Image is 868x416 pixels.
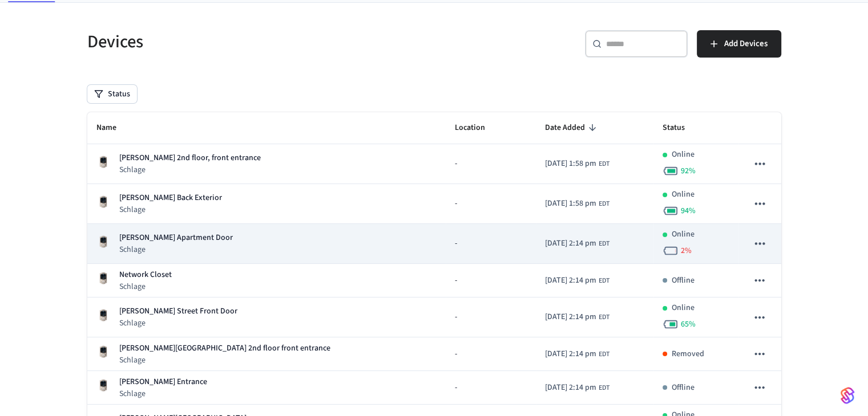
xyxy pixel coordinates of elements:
[119,281,172,292] p: Schlage
[681,205,696,217] span: 94 %
[681,165,696,177] span: 92 %
[599,276,609,286] span: EDT
[96,155,110,169] img: Schlage Sense Smart Deadbolt with Camelot Trim, Front
[681,245,692,256] span: 2 %
[545,198,609,210] div: America/New_York
[455,348,457,360] span: -
[87,85,137,103] button: Status
[599,159,609,169] span: EDT
[672,229,695,240] p: Online
[545,275,596,287] span: [DATE] 2:14 pm
[455,158,457,170] span: -
[545,275,609,287] div: America/New_York
[119,269,172,281] p: Network Closet
[545,382,596,394] span: [DATE] 2:14 pm
[119,192,222,204] p: [PERSON_NAME] Back Exterior
[119,232,233,244] p: [PERSON_NAME] Apartment Door
[119,388,207,399] p: Schlage
[96,119,131,137] span: Name
[672,348,704,360] p: Removed
[672,275,695,287] p: Offline
[599,199,609,209] span: EDT
[119,244,233,255] p: Schlage
[545,348,596,360] span: [DATE] 2:14 pm
[455,311,457,323] span: -
[455,382,457,394] span: -
[455,275,457,287] span: -
[545,348,609,360] div: America/New_York
[455,198,457,210] span: -
[119,164,261,176] p: Schlage
[672,382,695,394] p: Offline
[545,382,609,394] div: America/New_York
[663,119,700,137] span: Status
[599,349,609,360] span: EDT
[599,312,609,323] span: EDT
[545,238,609,250] div: America/New_York
[455,238,457,250] span: -
[545,311,609,323] div: America/New_York
[96,271,110,285] img: Schlage Sense Smart Deadbolt with Camelot Trim, Front
[96,308,110,322] img: Schlage Sense Smart Deadbolt with Camelot Trim, Front
[841,386,854,405] img: SeamLogoGradient.69752ec5.svg
[119,317,237,329] p: Schlage
[119,342,330,354] p: [PERSON_NAME][GEOGRAPHIC_DATA] 2nd floor front entrance
[672,149,695,161] p: Online
[119,305,237,317] p: [PERSON_NAME] Street Front Door
[545,158,609,170] div: America/New_York
[599,383,609,393] span: EDT
[545,119,600,137] span: Date Added
[724,36,768,51] span: Add Devices
[87,30,427,54] h5: Devices
[96,195,110,209] img: Schlage Sense Smart Deadbolt with Camelot Trim, Front
[672,189,695,201] p: Online
[119,204,222,215] p: Schlage
[96,345,110,358] img: Schlage Sense Smart Deadbolt with Camelot Trim, Front
[672,302,695,314] p: Online
[96,235,110,248] img: Schlage Sense Smart Deadbolt with Camelot Trim, Front
[697,30,781,58] button: Add Devices
[119,376,207,388] p: [PERSON_NAME] Entrance
[545,238,596,250] span: [DATE] 2:14 pm
[681,319,696,330] span: 65 %
[119,354,330,366] p: Schlage
[599,239,609,249] span: EDT
[545,158,596,170] span: [DATE] 1:58 pm
[119,152,261,164] p: [PERSON_NAME] 2nd floor, front entrance
[455,119,500,137] span: Location
[545,311,596,323] span: [DATE] 2:14 pm
[545,198,596,210] span: [DATE] 1:58 pm
[96,378,110,392] img: Schlage Sense Smart Deadbolt with Camelot Trim, Front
